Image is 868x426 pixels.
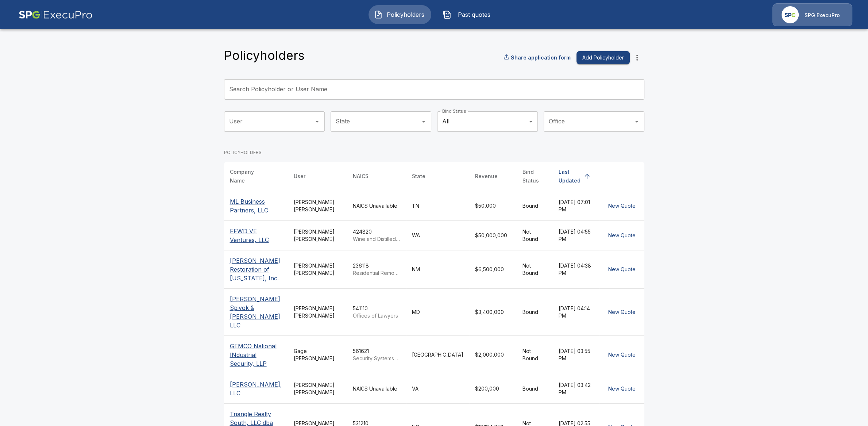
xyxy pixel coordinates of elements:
[230,256,282,283] p: [PERSON_NAME] Restoration of [US_STATE], Inc.
[224,149,644,156] p: POLICYHOLDERS
[454,10,494,19] span: Past quotes
[347,191,406,220] td: NAICS Unavailable
[469,220,517,250] td: $50,000,000
[517,191,552,220] td: Bound
[230,342,282,368] p: GEMCO National INdustrial Security, LLP
[294,348,341,362] div: Gage [PERSON_NAME]
[517,250,552,288] td: Not Bound
[553,220,599,250] td: [DATE] 04:55 PM
[805,12,840,19] p: SPG ExecuPro
[605,229,639,242] button: New Quote
[406,220,469,250] td: WA
[406,288,469,335] td: MD
[559,168,580,185] div: Last Updated
[475,172,498,181] div: Revenue
[605,348,639,362] button: New Quote
[437,111,538,132] div: All
[469,335,517,374] td: $2,000,000
[19,3,93,26] img: AA Logo
[294,228,341,243] div: [PERSON_NAME] [PERSON_NAME]
[630,50,644,65] button: more
[230,197,282,215] p: ML Business Partners, LLC
[553,288,599,335] td: [DATE] 04:14 PM
[230,168,269,185] div: Company Name
[469,191,517,220] td: $50,000
[469,250,517,288] td: $6,500,000
[294,381,341,396] div: [PERSON_NAME] [PERSON_NAME]
[517,374,552,403] td: Bound
[224,48,305,63] h4: Policyholders
[406,335,469,374] td: [GEOGRAPHIC_DATA]
[605,263,639,276] button: New Quote
[782,6,799,23] img: Agency Icon
[406,191,469,220] td: TN
[386,10,426,19] span: Policyholders
[437,5,500,24] button: Past quotes IconPast quotes
[230,380,282,398] p: [PERSON_NAME], LLC
[374,10,383,19] img: Policyholders Icon
[406,250,469,288] td: NM
[442,108,466,114] label: Bind Status
[294,199,341,213] div: [PERSON_NAME] [PERSON_NAME]
[772,3,852,26] a: Agency IconSPG ExecuPro
[553,374,599,403] td: [DATE] 03:42 PM
[406,374,469,403] td: VA
[553,191,599,220] td: [DATE] 07:01 PM
[353,355,400,362] p: Security Systems Services (except Locksmiths)
[230,227,282,244] p: FFWD VE Ventures, LLC
[511,54,571,61] p: Share application form
[353,348,400,362] div: 561621
[517,220,552,250] td: Not Bound
[517,288,552,335] td: Bound
[353,172,369,181] div: NAICS
[353,269,400,277] p: Residential Remodelers
[605,306,639,319] button: New Quote
[294,305,341,319] div: [PERSON_NAME] [PERSON_NAME]
[312,116,322,127] button: Open
[230,295,282,330] p: [PERSON_NAME] Spivok & [PERSON_NAME] LLC
[294,262,341,277] div: [PERSON_NAME] [PERSON_NAME]
[576,51,630,65] button: Add Policyholder
[353,228,400,243] div: 424820
[443,10,451,19] img: Past quotes Icon
[553,250,599,288] td: [DATE] 04:38 PM
[517,162,552,191] th: Bind Status
[632,116,642,127] button: Open
[469,374,517,403] td: $200,000
[369,5,431,24] button: Policyholders IconPolicyholders
[605,199,639,213] button: New Quote
[469,288,517,335] td: $3,400,000
[553,335,599,374] td: [DATE] 03:55 PM
[412,172,425,181] div: State
[353,235,400,243] p: Wine and Distilled Alcoholic Beverage Merchant Wholesalers
[347,374,406,403] td: NAICS Unavailable
[574,51,630,65] a: Add Policyholder
[294,172,305,181] div: User
[353,262,400,277] div: 236118
[605,382,639,396] button: New Quote
[353,305,400,319] div: 541110
[517,335,552,374] td: Not Bound
[418,116,429,127] button: Open
[353,312,400,319] p: Offices of Lawyers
